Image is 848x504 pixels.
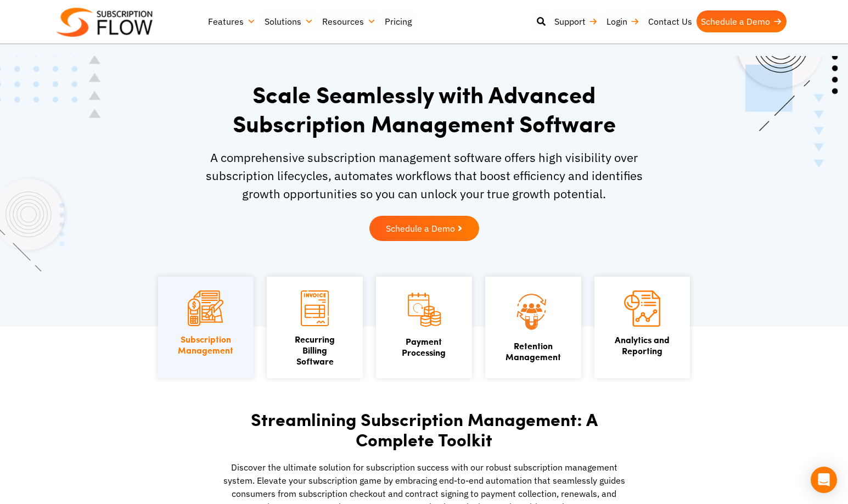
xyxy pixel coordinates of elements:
a: Schedule a Demo [369,216,479,241]
a: PaymentProcessing [402,335,446,359]
h2: Streamlining Subscription Management: A Complete Toolkit [221,409,627,450]
span: Schedule a Demo [386,224,455,233]
img: Payment Processing icon [406,290,442,328]
a: Contact Us [644,10,697,32]
a: Solutions [260,10,318,32]
img: Subscription Management icon [188,290,223,326]
h1: Scale Seamlessly with Advanced Subscription Management Software [196,80,652,137]
a: Analytics andReporting [615,333,670,357]
img: Retention Management icon [502,290,565,332]
a: Pricing [380,10,416,32]
img: Subscriptionflow [57,8,153,37]
a: Schedule a Demo [697,10,787,32]
a: SubscriptionManagement [178,333,233,356]
a: Resources [318,10,380,32]
a: Support [550,10,602,32]
img: Analytics and Reporting icon [624,290,660,327]
img: Recurring Billing Software icon [301,290,329,326]
a: Recurring Billing Software [295,333,335,367]
a: Features [204,10,260,32]
a: Login [602,10,644,32]
a: Retention Management [506,339,561,363]
div: Open Intercom Messenger [811,467,837,493]
p: A comprehensive subscription management software offers high visibility over subscription lifecyc... [196,148,652,203]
